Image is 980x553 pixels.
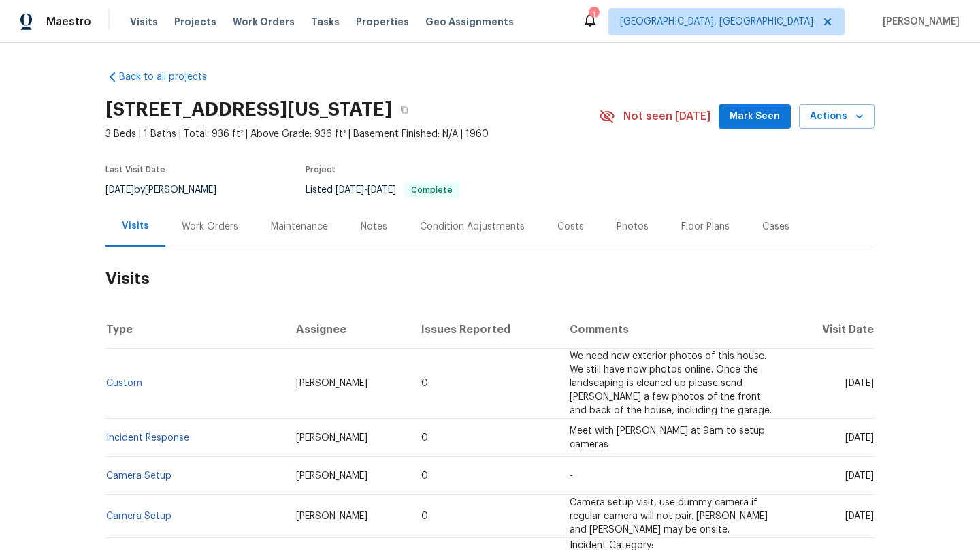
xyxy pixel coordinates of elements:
[425,15,514,29] span: Geo Assignments
[617,220,649,234] div: Photos
[589,8,598,22] div: 1
[122,219,149,233] div: Visits
[105,165,165,174] span: Last Visit Date
[336,185,364,195] span: [DATE]
[570,471,573,481] span: -
[421,511,428,521] span: 0
[105,185,134,195] span: [DATE]
[623,110,710,123] span: Not seen [DATE]
[361,220,387,234] div: Notes
[406,186,458,194] span: Complete
[296,433,367,443] span: [PERSON_NAME]
[306,165,336,174] span: Project
[106,379,142,388] a: Custom
[719,104,791,129] button: Mark Seen
[182,220,238,234] div: Work Orders
[421,471,428,481] span: 0
[620,15,813,29] span: [GEOGRAPHIC_DATA], [GEOGRAPHIC_DATA]
[105,70,236,84] a: Back to all projects
[130,15,158,29] span: Visits
[810,108,864,125] span: Actions
[845,511,874,521] span: [DATE]
[296,471,367,481] span: [PERSON_NAME]
[105,103,392,116] h2: [STREET_ADDRESS][US_STATE]
[845,433,874,443] span: [DATE]
[392,97,416,122] button: Copy Address
[367,185,396,195] span: [DATE]
[410,311,559,349] th: Issues Reported
[311,17,340,27] span: Tasks
[106,471,171,481] a: Camera Setup
[559,311,789,349] th: Comments
[106,433,189,443] a: Incident Response
[46,15,91,29] span: Maestro
[762,220,789,234] div: Cases
[730,108,780,125] span: Mark Seen
[105,247,875,311] h2: Visits
[845,471,874,481] span: [DATE]
[271,220,328,234] div: Maintenance
[421,433,428,443] span: 0
[306,185,459,195] span: Listed
[174,15,216,29] span: Projects
[421,379,428,388] span: 0
[570,426,765,449] span: Meet with [PERSON_NAME] at 9am to setup cameras
[420,220,525,234] div: Condition Adjustments
[570,351,772,415] span: We need new exterior photos of this house. We still have now photos online. Once the landscaping ...
[105,182,233,198] div: by [PERSON_NAME]
[285,311,410,349] th: Assignee
[105,311,285,349] th: Type
[799,104,875,129] button: Actions
[570,498,768,535] span: Camera setup visit, use dummy camera if regular camera will not pair. [PERSON_NAME] and [PERSON_N...
[296,379,367,388] span: [PERSON_NAME]
[233,15,295,29] span: Work Orders
[105,127,599,141] span: 3 Beds | 1 Baths | Total: 936 ft² | Above Grade: 936 ft² | Basement Finished: N/A | 1960
[356,15,409,29] span: Properties
[557,220,584,234] div: Costs
[106,511,171,521] a: Camera Setup
[789,311,875,349] th: Visit Date
[336,185,396,195] span: -
[681,220,730,234] div: Floor Plans
[877,15,960,29] span: [PERSON_NAME]
[296,511,367,521] span: [PERSON_NAME]
[845,379,874,388] span: [DATE]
